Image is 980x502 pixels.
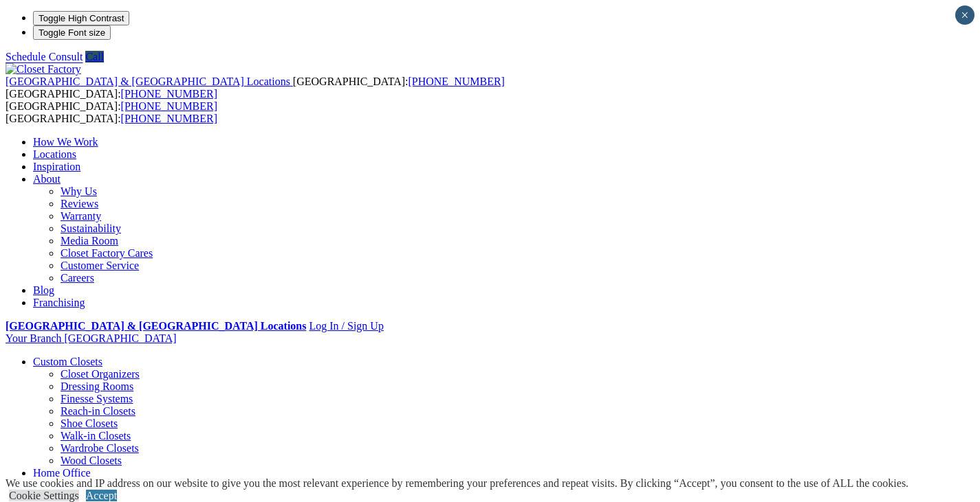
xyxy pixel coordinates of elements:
a: Dressing Rooms [61,380,133,392]
a: How We Work [33,136,98,148]
a: Media Room [61,235,118,247]
a: Blog [33,284,54,296]
button: Toggle High Contrast [33,11,129,25]
span: [GEOGRAPHIC_DATA]: [GEOGRAPHIC_DATA]: [6,76,505,100]
a: [PHONE_NUMBER] [121,100,217,112]
a: Warranty [61,210,101,222]
a: Home Office [33,467,91,479]
a: Closet Factory Cares [61,247,153,259]
a: Cookie Settings [9,490,79,501]
a: [GEOGRAPHIC_DATA] & [GEOGRAPHIC_DATA] Locations [6,320,306,332]
a: Accept [86,490,117,501]
a: [PHONE_NUMBER] [121,88,217,100]
button: Close [955,5,974,25]
a: Log In / Sign Up [309,320,383,332]
a: Reach-in Closets [61,405,135,417]
a: Franchising [33,297,85,308]
div: We use cookies and IP address on our website to give you the most relevant experience by remember... [6,477,908,490]
a: Reviews [61,198,98,209]
a: Inspiration [33,161,80,172]
button: Toggle Font size [33,25,111,40]
a: Schedule Consult [6,51,83,62]
img: Closet Factory [6,63,81,76]
a: About [33,173,61,185]
a: Wood Closets [61,455,122,466]
a: [PHONE_NUMBER] [408,76,504,87]
a: Your Branch [GEOGRAPHIC_DATA] [6,332,177,344]
span: Your Branch [6,332,61,344]
span: [GEOGRAPHIC_DATA] & [GEOGRAPHIC_DATA] Locations [6,76,290,87]
a: Careers [61,272,94,284]
a: Call [85,51,104,62]
span: Toggle Font size [39,27,105,38]
a: Sustainability [61,223,121,234]
a: Closet Organizers [61,368,140,380]
a: Walk-in Closets [61,430,131,442]
a: Finesse Systems [61,393,133,404]
a: Customer Service [61,260,139,271]
a: Why Us [61,185,97,197]
a: Shoe Closets [61,418,118,429]
span: [GEOGRAPHIC_DATA]: [GEOGRAPHIC_DATA]: [6,100,217,124]
a: [GEOGRAPHIC_DATA] & [GEOGRAPHIC_DATA] Locations [6,76,293,87]
span: Toggle High Contrast [39,13,124,23]
a: Custom Closets [33,356,102,367]
span: [GEOGRAPHIC_DATA] [64,332,176,344]
a: Locations [33,148,76,160]
a: Wardrobe Closets [61,442,139,454]
a: [PHONE_NUMBER] [121,113,217,124]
